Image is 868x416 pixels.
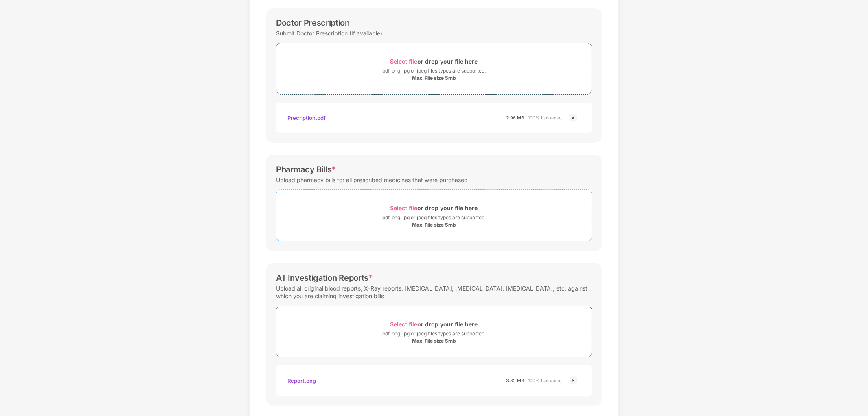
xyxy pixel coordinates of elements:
[287,111,326,125] div: Precription.pdf
[525,378,562,383] span: | 100% Uploaded
[382,330,486,338] div: pdf, png, jpg or jpeg files types are supported.
[276,28,384,39] div: Submit Doctor Prescription (If available).
[276,196,592,235] span: Select fileor drop your file herepdf, png, jpg or jpeg files types are supported.Max. File size 5mb
[287,374,316,387] div: Report.png
[525,115,562,121] span: | 100% Uploaded
[412,222,456,228] div: Max. File size 5mb
[412,338,456,344] div: Max. File size 5mb
[276,312,592,351] span: Select fileor drop your file herepdf, png, jpg or jpeg files types are supported.Max. File size 5mb
[390,205,418,211] span: Select file
[276,49,592,88] span: Select fileor drop your file herepdf, png, jpg or jpeg files types are supported.Max. File size 5mb
[276,283,592,302] div: Upload all original blood reports, X-Ray reports, [MEDICAL_DATA], [MEDICAL_DATA], [MEDICAL_DATA],...
[276,18,350,28] div: Doctor Prescription
[568,376,578,385] img: svg+xml;base64,PHN2ZyBpZD0iQ3Jvc3MtMjR4MjQiIHhtbG5zPSJodHRwOi8vd3d3LnczLm9yZy8yMDAwL3N2ZyIgd2lkdG...
[390,319,478,330] div: or drop your file here
[412,75,456,81] div: Max. File size 5mb
[276,165,336,174] div: Pharmacy Bills
[390,202,478,214] div: or drop your file here
[568,113,578,123] img: svg+xml;base64,PHN2ZyBpZD0iQ3Jvc3MtMjR4MjQiIHhtbG5zPSJodHRwOi8vd3d3LnczLm9yZy8yMDAwL3N2ZyIgd2lkdG...
[506,378,524,383] span: 3.32 MB
[390,56,478,67] div: or drop your file here
[506,115,524,121] span: 2.96 MB
[390,321,418,328] span: Select file
[382,67,486,75] div: pdf, png, jpg or jpeg files types are supported.
[382,214,486,222] div: pdf, png, jpg or jpeg files types are supported.
[390,58,418,65] span: Select file
[276,273,373,283] div: All Investigation Reports
[276,174,468,185] div: Upload pharmacy bills for all prescribed medicines that were purchased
